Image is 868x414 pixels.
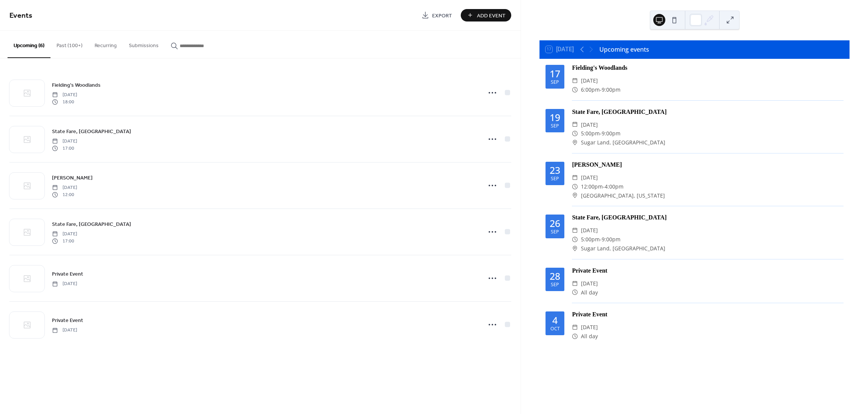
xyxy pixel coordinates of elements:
[550,327,560,331] div: Oct
[52,184,77,191] span: [DATE]
[602,129,620,138] span: 9:00pm
[572,235,578,244] div: ​
[572,173,578,182] div: ​
[52,81,101,89] span: Fielding's Woodlands
[581,182,603,191] span: 12:00pm
[52,238,77,244] span: 17:00
[550,69,560,78] div: 17
[52,174,93,182] span: [PERSON_NAME]
[572,120,578,129] div: ​
[52,270,83,278] a: Private Event
[600,85,602,94] span: -
[551,176,559,181] div: Sep
[605,182,623,191] span: 4:00pm
[52,191,77,198] span: 12:00
[551,230,559,235] div: Sep
[416,9,458,21] a: Export
[581,244,665,253] span: Sugar Land, [GEOGRAPHIC_DATA]
[52,92,77,98] span: [DATE]
[572,332,578,341] div: ​
[572,244,578,253] div: ​
[581,173,598,182] span: [DATE]
[572,182,578,191] div: ​
[581,129,600,138] span: 5:00pm
[550,166,560,175] div: 23
[52,145,77,152] span: 17:00
[581,138,665,147] span: Sugar Land, [GEOGRAPHIC_DATA]
[432,12,452,20] span: Export
[52,317,83,325] span: Private Event
[572,85,578,94] div: ​
[572,266,844,275] div: Private Event
[551,80,559,85] div: Sep
[550,113,560,122] div: 19
[581,288,598,297] span: All day
[52,127,131,136] a: State Fare, [GEOGRAPHIC_DATA]
[572,191,578,200] div: ​
[551,124,559,129] div: Sep
[581,191,665,200] span: [GEOGRAPHIC_DATA], [US_STATE]
[572,213,844,222] div: State Fare, [GEOGRAPHIC_DATA]
[572,323,578,332] div: ​
[8,31,50,58] button: Upcoming (6)
[552,316,558,325] div: 4
[599,45,649,54] div: Upcoming events
[52,281,77,287] span: [DATE]
[461,9,511,21] button: Add Event
[550,271,560,281] div: 28
[572,107,844,117] div: State Fare, [GEOGRAPHIC_DATA]
[581,85,600,94] span: 6:00pm
[572,129,578,138] div: ​
[50,31,89,57] button: Past (100+)
[602,235,620,244] span: 9:00pm
[89,31,123,57] button: Recurring
[600,235,602,244] span: -
[581,226,598,235] span: [DATE]
[572,226,578,235] div: ​
[52,138,77,145] span: [DATE]
[52,173,93,182] a: [PERSON_NAME]
[9,8,32,23] span: Events
[52,316,83,325] a: Private Event
[572,288,578,297] div: ​
[123,31,165,57] button: Submissions
[572,138,578,147] div: ​
[581,120,598,129] span: [DATE]
[603,182,605,191] span: -
[572,160,844,169] div: [PERSON_NAME]
[581,279,598,288] span: [DATE]
[52,231,77,238] span: [DATE]
[477,12,506,20] span: Add Event
[551,282,559,287] div: Sep
[52,81,101,89] a: Fielding's Woodlands
[52,327,77,334] span: [DATE]
[602,85,620,94] span: 9:00pm
[581,76,598,85] span: [DATE]
[581,332,598,341] span: All day
[572,310,844,319] div: Private Event
[52,220,131,228] a: State Fare, [GEOGRAPHIC_DATA]
[572,63,844,72] div: Fielding's Woodlands
[581,323,598,332] span: [DATE]
[52,221,131,228] span: State Fare, [GEOGRAPHIC_DATA]
[581,235,600,244] span: 5:00pm
[52,128,131,136] span: State Fare, [GEOGRAPHIC_DATA]
[52,270,83,278] span: Private Event
[600,129,602,138] span: -
[572,76,578,85] div: ​
[550,219,560,228] div: 26
[572,279,578,288] div: ​
[52,98,77,105] span: 18:00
